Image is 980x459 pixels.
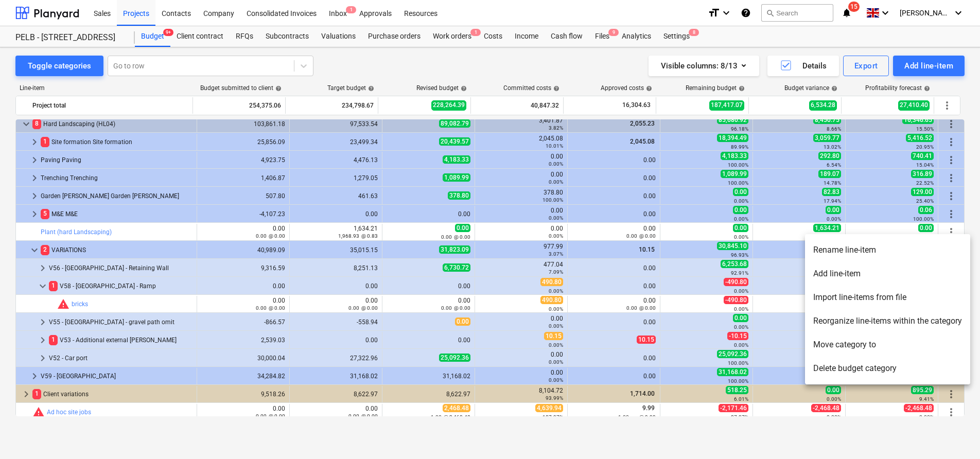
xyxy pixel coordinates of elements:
[805,309,970,333] li: Reorganize line-items within the category
[805,262,970,286] li: Add line-item
[805,357,970,380] li: Delete budget category
[805,286,970,309] li: Import line-items from file
[805,238,970,262] li: Rename line-item
[805,333,970,357] li: Move category to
